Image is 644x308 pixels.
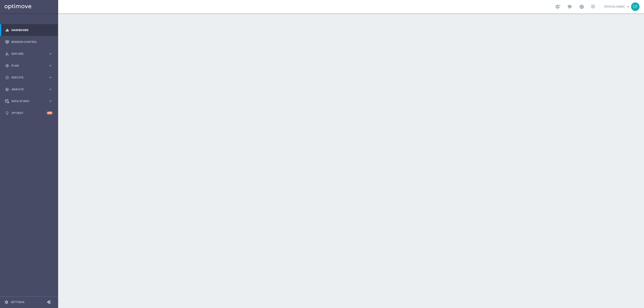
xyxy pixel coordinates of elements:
i: keyboard_arrow_right [48,99,53,103]
i: keyboard_arrow_right [48,52,53,56]
span: school [567,4,572,9]
div: Optibot [5,107,53,119]
div: Analyze [5,87,48,91]
i: keyboard_arrow_right [48,63,53,68]
i: keyboard_arrow_right [48,87,53,91]
button: gps_fixed Plan keyboard_arrow_right [5,64,53,68]
button: play_circle_outline Execute keyboard_arrow_right [5,76,53,79]
button: Data Studio keyboard_arrow_right [5,99,53,103]
i: gps_fixed [5,64,9,68]
i: play_circle_outline [5,76,9,80]
i: lightbulb [5,111,9,115]
a: Mission Control [11,36,53,48]
span: Data Studio [11,100,48,103]
a: Settings [11,301,24,304]
div: +10 [47,112,53,114]
button: person_search Explore keyboard_arrow_right [5,52,53,56]
div: DF [631,2,640,11]
div: Dashboard [5,24,53,36]
span: Execute [11,76,48,79]
i: keyboard_arrow_right [48,75,53,80]
div: Execute [5,76,48,80]
i: person_search [5,52,9,56]
i: equalizer [5,28,9,32]
button: lightbulb Optibot +10 [5,111,53,115]
div: Mission Control [5,36,53,48]
i: track_changes [5,87,9,91]
a: [PERSON_NAME]keyboard_arrow_down [604,3,631,10]
button: Mission Control [5,40,53,44]
span: Explore [11,53,48,55]
div: Explore [5,52,48,56]
button: track_changes Analyze keyboard_arrow_right [5,88,53,91]
i: settings [4,300,8,304]
span: Plan [11,64,48,67]
span: Analyze [11,88,48,91]
a: Dashboard [11,24,53,36]
div: Plan [5,64,48,68]
div: Data Studio [5,99,48,103]
span: keyboard_arrow_down [626,4,631,9]
button: equalizer Dashboard [5,28,53,32]
a: Optibot [11,107,47,119]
